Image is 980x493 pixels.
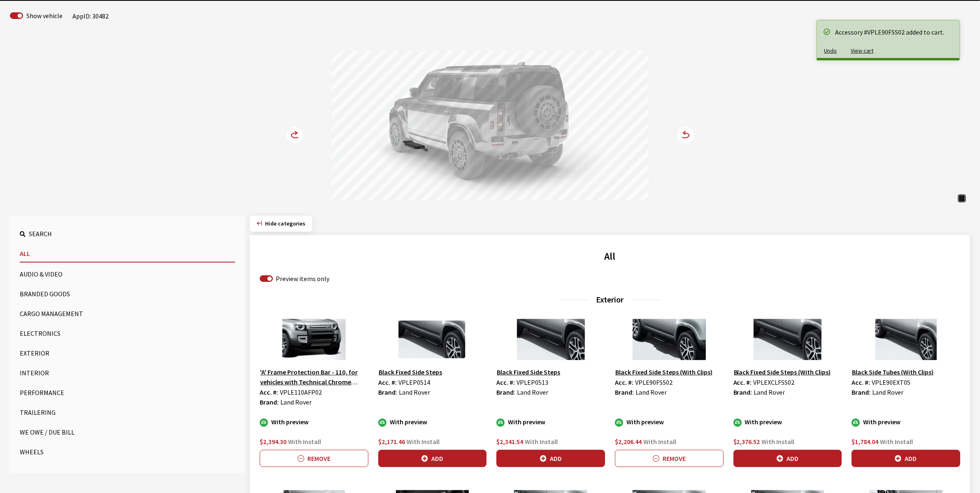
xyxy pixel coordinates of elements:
[260,450,368,467] button: Remove
[378,319,487,360] img: Image for Black Fixed Side Steps
[496,377,515,387] label: Acc. #:
[407,437,440,446] span: With Install
[20,286,235,302] button: Branded Goods
[733,319,842,360] img: Image for Black Fixed Side Steps (With Clips)
[733,437,760,446] span: $2,376.52
[635,378,673,386] span: VPLE90FSS02
[852,450,960,467] button: Add
[260,387,278,397] label: Acc. #:
[852,387,871,397] label: Brand:
[260,293,960,306] h3: Exterior
[754,388,785,396] span: Land Rover
[958,194,966,202] div: Narvik Black
[872,378,910,386] span: VPLE90EXT05
[496,319,605,360] img: Image for Black Fixed Side Steps
[250,216,312,232] button: Hide categories
[20,305,235,322] button: Cargo Management
[733,367,831,377] button: Black Fixed Side Steps (With Clips)
[733,377,752,387] label: Acc. #:
[260,397,279,407] label: Brand:
[29,230,52,238] span: Search
[635,388,667,396] span: Land Rover
[615,450,724,467] button: Remove
[615,387,634,397] label: Brand:
[20,444,235,460] button: Wheels
[733,450,842,467] button: Add
[615,437,642,446] span: $2,206.44
[615,417,724,427] div: With preview
[615,377,633,387] label: Acc. #:
[20,404,235,421] button: Trailering
[20,245,235,263] button: All
[378,417,487,427] div: With preview
[20,384,235,401] button: Performance
[398,378,430,386] span: VPLEP0514
[880,437,913,446] span: With Install
[378,387,397,397] label: Brand:
[72,11,109,21] div: AppID: 30482
[733,417,842,427] div: With preview
[20,424,235,440] button: We Owe / Due Bill
[399,388,430,396] span: Land Rover
[615,319,724,360] img: Image for Black Fixed Side Steps (With Clips)
[762,437,795,446] span: With Install
[260,249,960,264] h2: All
[872,388,903,396] span: Land Rover
[260,319,368,360] img: Image for &#39;A&#39; Frame Protection Bar - 110, for vehicles with Technical Chrome Finish
[378,377,397,387] label: Acc. #:
[733,387,752,397] label: Brand:
[496,417,605,427] div: With preview
[280,398,312,406] span: Land Rover
[844,44,880,58] button: View cart
[260,437,286,446] span: $2,394.30
[852,377,870,387] label: Acc. #:
[260,367,368,387] button: 'A' Frame Protection Bar - 110, for vehicles with Technical Chrome Finish
[276,274,329,284] label: Preview items only
[525,437,558,446] span: With Install
[20,325,235,342] button: Electronics
[265,220,305,227] span: Click to hide category section.
[20,365,235,381] button: Interior
[852,319,960,360] img: Image for Black Side Tubes (With Clips)
[20,266,235,282] button: Audio & Video
[517,378,548,386] span: VPLEP0513
[615,367,713,377] button: Black Fixed Side Steps (With Clips)
[378,450,487,467] button: Add
[817,44,844,58] button: Undo
[378,437,405,446] span: $2,171.46
[643,437,676,446] span: With Install
[496,387,515,397] label: Brand:
[20,345,235,361] button: Exterior
[517,388,548,396] span: Land Rover
[852,417,960,427] div: With preview
[835,27,951,37] div: Accessory #VPLE90FSS02 added to cart.
[496,367,561,377] button: Black Fixed Side Steps
[496,437,523,446] span: $2,341.54
[754,378,795,386] span: VPLEXCLFSS02
[26,11,63,21] label: Show vehicle
[280,388,322,396] span: VPLE110AFP02
[288,437,321,446] span: With Install
[378,367,442,377] button: Black Fixed Side Steps
[496,450,605,467] button: Add
[260,417,368,427] div: With preview
[852,367,934,377] button: Black Side Tubes (With Clips)
[852,437,878,446] span: $1,784.04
